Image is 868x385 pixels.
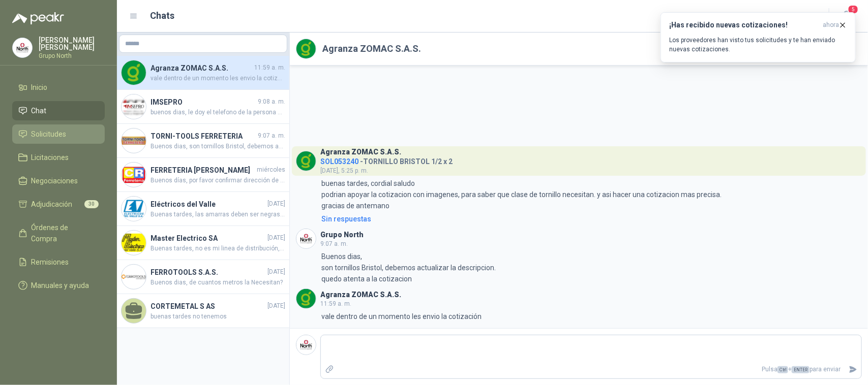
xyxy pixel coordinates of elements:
[151,301,265,312] h4: CORTEMETAL S AS
[267,233,285,243] span: [DATE]
[117,294,289,328] a: CORTEMETAL S AS[DATE]buenas tardes no tenemos
[321,251,496,284] p: Buenos dias, son tornillos Bristol, debemos actualizar la descripcion. quedo atenta a la cotizacion
[320,149,401,155] h3: Agranza ZOMAC S.A.S.
[122,163,146,187] img: Company Logo
[117,124,289,158] a: Company LogoTORNI-TOOLS FERRETERIA9:07 a. m.Buenos dias, son tornillos Bristol, debemos actualiza...
[320,155,453,165] h4: - TORNILLO BRISTOL 1/2 x 2
[39,37,105,51] p: [PERSON_NAME] [PERSON_NAME]
[117,192,289,226] a: Company LogoEléctricos del Valle[DATE]Buenas tardes, las amarras deben ser negras, por favor conf...
[151,312,285,322] span: buenas tardes no tenemos
[122,197,146,221] img: Company Logo
[848,5,859,14] span: 5
[151,244,285,253] span: Buenas tardes, no es mi linea de distribución, gracias por invitarme a cotizar
[32,280,89,291] span: Manuales y ayuda
[777,366,788,373] span: Ctrl
[84,200,99,208] span: 30
[258,131,285,141] span: 9:07 a. m.
[117,90,289,124] a: Company LogoIMSEPRO9:08 a. m.buenos dias, le doy el telefono de la persona de SSA para que nos pu...
[151,9,175,23] h1: Chats
[122,94,146,119] img: Company Logo
[151,233,265,244] h4: Master Electrico SA
[322,42,421,56] h2: Agranza ZOMAC S.A.S.
[321,361,338,378] label: Adjuntar archivos
[12,218,105,248] a: Órdenes de Compra
[296,39,316,58] img: Company Logo
[32,199,73,210] span: Adjudicación
[117,226,289,260] a: Company LogoMaster Electrico SA[DATE]Buenas tardes, no es mi linea de distribución, gracias por i...
[321,213,371,224] div: Sin respuestas
[32,82,48,93] span: Inicio
[32,256,69,268] span: Remisiones
[669,36,847,54] p: Los proveedores han visto tus solicitudes y te han enviado nuevas cotizaciones.
[296,335,316,355] img: Company Logo
[151,97,256,108] h4: IMSEPRO
[151,108,285,117] span: buenos dias, le doy el telefono de la persona de SSA para que nos puedas visitar y cotizar. [PERS...
[122,60,146,85] img: Company Logo
[267,301,285,311] span: [DATE]
[122,129,146,153] img: Company Logo
[257,165,285,175] span: miércoles
[296,289,316,308] img: Company Logo
[151,176,285,185] span: Buenos días, por favor confirmar dirección de entrega. El mensajero fue a entregar en [GEOGRAPHIC...
[296,151,316,171] img: Company Logo
[151,74,285,83] span: vale dentro de un momento les envio la cotización
[32,152,69,163] span: Licitaciones
[151,278,285,287] span: Buenos dias, de cuantos metros la Necesitan?
[117,56,289,90] a: Company LogoAgranza ZOMAC S.A.S.11:59 a. m.vale dentro de un momento les envio la cotización
[122,265,146,289] img: Company Logo
[321,311,482,322] p: vale dentro de un momento les envio la cotización
[151,165,255,176] h4: FERRETERIA [PERSON_NAME]
[151,199,265,210] h4: Eléctricos del Valle
[39,53,105,59] p: Grupo North
[32,129,67,140] span: Solicitudes
[320,232,364,238] h3: Grupo North
[151,131,256,142] h4: TORNI-TOOLS FERRETERIA
[338,361,845,378] p: Pulsa + para enviar
[320,157,358,166] span: SOL053240
[792,366,810,373] span: ENTER
[12,276,105,295] a: Manuales y ayuda
[267,199,285,209] span: [DATE]
[12,195,105,214] a: Adjudicación30
[151,142,285,151] span: Buenos dias, son tornillos Bristol, debemos actualizar la descripcion. quedo atenta a la cotizacion.
[13,38,32,57] img: Company Logo
[12,124,105,144] a: Solicitudes
[151,62,252,74] h4: Agranza ZOMAC S.A.S.
[122,231,146,255] img: Company Logo
[12,252,105,272] a: Remisiones
[12,12,64,24] img: Logo peakr
[32,222,95,244] span: Órdenes de Compra
[296,229,316,248] img: Company Logo
[151,267,265,278] h4: FERROTOOLS S.A.S.
[117,260,289,294] a: Company LogoFERROTOOLS S.A.S.[DATE]Buenos dias, de cuantos metros la Necesitan?
[823,21,839,29] span: ahora
[151,210,285,219] span: Buenas tardes, las amarras deben ser negras, por favor confirmar que la entrega sea de este color...
[254,63,285,73] span: 11:59 a. m.
[320,292,401,298] h3: Agranza ZOMAC S.A.S.
[321,178,722,211] p: buenas tardes, cordial saludo podrian apoyar la cotizacion con imagenes, para saber que clase de ...
[32,105,47,116] span: Chat
[320,300,351,307] span: 11:59 a. m.
[12,101,105,120] a: Chat
[117,158,289,192] a: Company LogoFERRETERIA [PERSON_NAME]miércolesBuenos días, por favor confirmar dirección de entreg...
[320,167,368,174] span: [DATE], 5:25 p. m.
[661,12,856,62] button: ¡Has recibido nuevas cotizaciones!ahora Los proveedores han visto tus solicitudes y te han enviad...
[12,148,105,167] a: Licitaciones
[12,78,105,97] a: Inicio
[845,361,861,378] button: Enviar
[12,171,105,190] a: Negociaciones
[258,97,285,107] span: 9:08 a. m.
[319,213,862,224] a: Sin respuestas
[320,240,348,247] span: 9:07 a. m.
[32,175,78,186] span: Negociaciones
[837,7,856,25] button: 5
[267,267,285,277] span: [DATE]
[669,21,819,29] h3: ¡Has recibido nuevas cotizaciones!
